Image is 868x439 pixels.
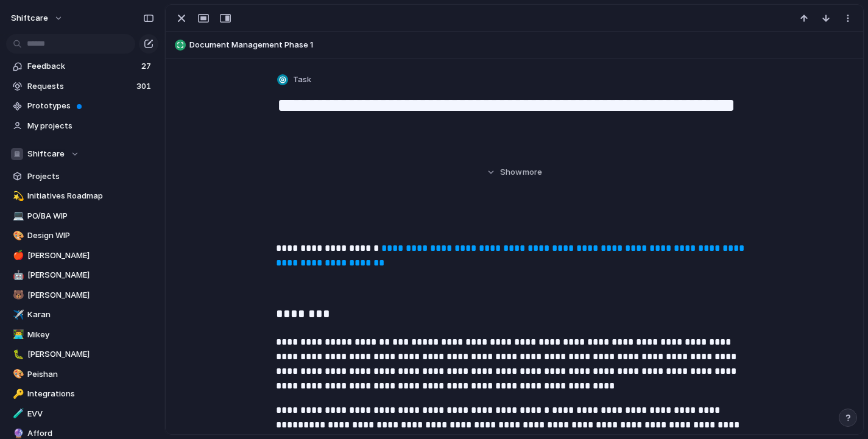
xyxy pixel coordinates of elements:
[5,9,69,28] button: shiftcare
[13,328,21,342] div: 👨‍💻
[171,35,858,55] button: Document Management Phase 1
[136,80,153,93] span: 301
[27,60,138,72] span: Feedback
[11,250,23,262] button: 🍎
[6,117,158,135] a: My projects
[6,77,158,96] a: Requests301
[6,187,158,205] a: 💫Initiatives Roadmap
[27,269,154,281] span: [PERSON_NAME]
[293,74,311,86] span: Task
[523,166,542,178] span: more
[11,230,23,242] button: 🎨
[6,247,158,265] a: 🍎[PERSON_NAME]
[27,408,154,420] span: EVV
[13,407,21,421] div: 🧪
[27,388,154,400] span: Integrations
[13,248,21,262] div: 🍎
[6,167,158,186] a: Projects
[13,387,21,401] div: 🔑
[11,190,23,202] button: 💫
[27,100,154,112] span: Prototypes
[11,289,23,301] button: 🐻
[6,97,158,115] a: Prototypes
[6,365,158,384] a: 🎨Peishan
[6,207,158,225] a: 💻PO/BA WIP
[13,288,21,302] div: 🐻
[6,57,158,76] a: Feedback27
[27,230,154,242] span: Design WIP
[27,309,154,321] span: Karan
[13,209,21,223] div: 💻
[13,348,21,362] div: 🐛
[11,329,23,341] button: 👨‍💻
[27,210,154,222] span: PO/BA WIP
[6,266,158,284] a: 🤖[PERSON_NAME]
[276,161,753,183] button: Showmore
[27,80,133,93] span: Requests
[27,250,154,262] span: [PERSON_NAME]
[6,286,158,304] a: 🐻[PERSON_NAME]
[6,326,158,344] a: 👨‍💻Mikey
[13,308,21,322] div: ✈️
[6,227,158,245] a: 🎨Design WIP
[27,368,154,381] span: Peishan
[27,289,154,301] span: [PERSON_NAME]
[11,309,23,321] button: ✈️
[27,329,154,341] span: Mikey
[13,269,21,283] div: 🤖
[6,345,158,363] a: 🐛[PERSON_NAME]
[11,368,23,381] button: 🎨
[6,306,158,324] a: ✈️Karan
[27,190,154,202] span: Initiatives Roadmap
[13,229,21,243] div: 🎨
[189,39,858,51] span: Document Management Phase 1
[27,170,154,183] span: Projects
[6,385,158,403] a: 🔑Integrations
[11,210,23,222] button: 💻
[27,120,154,132] span: My projects
[11,348,23,360] button: 🐛
[11,12,48,24] span: shiftcare
[11,388,23,400] button: 🔑
[13,367,21,381] div: 🎨
[141,60,153,72] span: 27
[11,408,23,420] button: 🧪
[275,71,315,89] button: Task
[6,145,158,163] button: Shiftcare
[500,166,522,178] span: Show
[27,148,65,160] span: Shiftcare
[13,189,21,203] div: 💫
[11,269,23,281] button: 🤖
[27,348,154,360] span: [PERSON_NAME]
[6,405,158,423] a: 🧪EVV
